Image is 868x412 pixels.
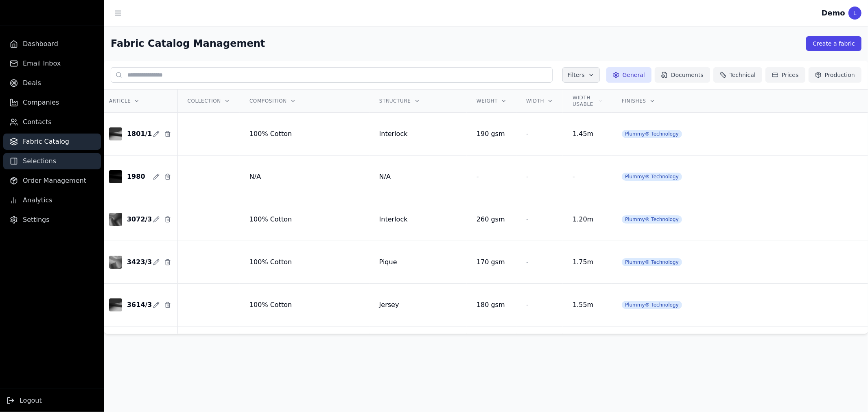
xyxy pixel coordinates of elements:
button: Technical [713,67,762,83]
a: Dashboard [3,36,101,52]
button: Prices [765,67,805,83]
span: Email Inbox [23,59,61,68]
div: Width Usable [573,94,602,107]
span: 190 gsm [477,130,505,138]
span: Interlock [379,215,408,223]
button: Edit [151,215,161,224]
img: 1801/1 [109,127,122,140]
span: 180 gsm [477,301,505,309]
img: 3423/3 [109,256,122,269]
button: Toggle sidebar [111,6,125,20]
button: Delete [163,257,173,267]
button: Logout [7,396,42,405]
a: Deals [3,75,101,91]
img: 3614/3 [109,298,122,311]
button: Delete [163,129,173,139]
a: Order Management [3,173,101,189]
div: Structure [379,98,457,104]
span: Plummy® Technology [622,215,682,224]
span: Dashboard [23,39,58,49]
div: Demo [822,7,845,19]
a: Email Inbox [3,55,101,72]
div: 1980 [127,173,145,181]
span: 1.45 m [573,130,593,138]
div: L [848,7,861,20]
span: - [526,173,529,180]
span: Settings [23,215,50,225]
button: Documents [655,67,710,83]
span: 1.75 m [573,258,593,266]
span: Deals [23,78,41,88]
span: N/A [379,173,391,180]
span: Jersey [379,301,399,309]
button: Delete [163,300,173,310]
span: Plummy® Technology [622,130,682,138]
span: Plummy® Technology [622,173,682,181]
a: Contacts [3,114,101,130]
span: 100% Cotton [249,215,292,223]
span: Interlock [379,130,408,138]
span: Selections [23,156,56,166]
span: - [526,215,529,223]
span: Analytics [23,195,52,205]
div: Composition [249,98,360,104]
div: Width [526,98,553,104]
span: 260 gsm [477,215,505,223]
a: Fabric Catalog [3,134,101,150]
a: Companies [3,94,101,111]
span: N/A [249,173,261,180]
span: Pique [379,258,397,266]
span: - [526,258,529,266]
div: 1801/1 [127,130,148,138]
span: - [573,173,575,180]
span: Contacts [23,117,52,127]
button: General [606,67,652,83]
span: 100% Cotton [249,130,292,138]
button: Delete [163,172,173,182]
span: 1.20 m [573,215,593,223]
a: Analytics [3,192,101,208]
img: 3072/3 [109,213,122,226]
span: 1.55 m [573,301,593,309]
img: 1980 [109,170,122,183]
span: Order Management [23,176,86,186]
a: Settings [3,212,101,228]
span: - [526,301,529,309]
button: Edit [151,257,161,267]
div: Weight [477,98,507,104]
button: Create a fabric [806,36,861,51]
span: Plummy® Technology [622,258,682,266]
span: Plummy® Technology [622,301,682,309]
span: - [526,130,529,138]
span: - [477,173,479,180]
button: Edit [151,129,161,139]
button: Edit [151,300,161,310]
div: 3072/3 [127,215,148,224]
button: Delete [163,215,173,224]
div: 3614/3 [127,301,148,309]
span: 100% Cotton [249,258,292,266]
button: Filters [562,67,600,83]
h1: Fabric Catalog Management [111,37,265,50]
span: 100% Cotton [249,301,292,309]
button: Production [809,67,861,83]
div: Article [109,98,173,104]
span: Companies [23,98,59,107]
span: Logout [20,396,42,405]
div: Collection [188,98,230,104]
span: Fabric Catalog [23,137,69,147]
a: Selections [3,153,101,169]
div: 3423/3 [127,258,148,266]
span: 170 gsm [477,258,505,266]
button: Edit [151,172,161,182]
